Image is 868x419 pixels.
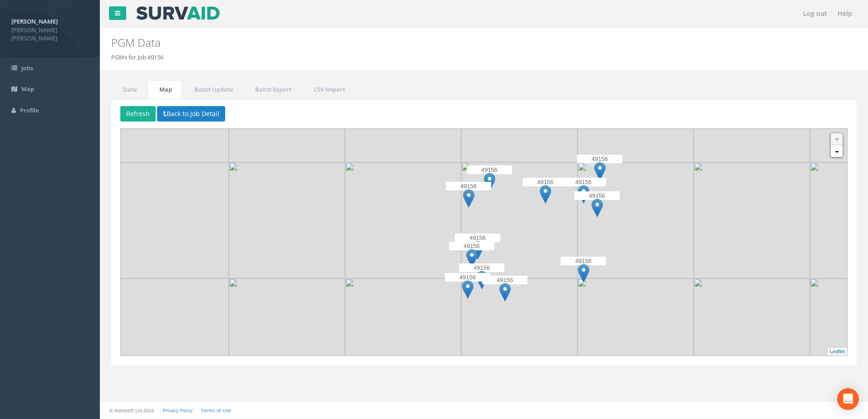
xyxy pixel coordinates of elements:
[21,64,33,72] span: Jobs
[463,189,474,208] img: marker-icon.png
[446,182,491,191] p: 49156
[113,278,229,395] img: 87154@2x
[594,162,606,180] img: marker-icon.png
[467,166,512,175] p: 49156
[578,264,589,283] img: marker-icon.png
[466,249,478,268] img: marker-icon.png
[482,276,528,285] p: 49156
[694,162,810,278] img: 87153@2x
[561,178,606,205] div: ID: 3 Lat: 51.52125 Lon: -0.0837
[111,37,730,49] h2: PGM Data
[446,182,491,209] div: ID: 14 Lat: 51.52122 Lon: -0.08506
[229,162,345,278] img: 87153@2x
[163,407,192,414] a: Privacy Policy
[831,145,843,157] a: -
[561,257,606,266] p: 49156
[182,80,242,99] a: Batch Update
[11,17,58,25] strong: [PERSON_NAME]
[148,80,182,99] a: Map
[455,234,500,261] div: ID: 12 Lat: 51.52084 Lon: -0.08495
[461,162,577,278] img: 87153@2x
[484,173,495,191] img: marker-icon.png
[461,278,577,395] img: 87154@2x
[540,185,551,204] img: marker-icon.png
[449,242,494,251] p: 49156
[694,278,810,395] img: 87154@2x
[574,191,620,200] p: 49156
[243,80,301,99] a: Batch Export
[345,278,461,395] img: 87154@2x
[455,234,500,243] p: 49156
[577,162,694,278] img: 87153@2x
[561,178,606,187] p: 49156
[21,85,34,93] span: Map
[577,278,694,395] img: 87154@2x
[201,407,231,414] a: Terms of Use
[20,106,39,114] span: Profile
[302,80,355,99] a: CSV Import
[472,241,483,259] img: marker-icon.png
[467,166,512,193] div: ID: 1 Lat: 51.52134 Lon: -0.08481
[523,178,568,187] p: 49156
[592,199,603,217] img: marker-icon.png
[476,271,488,289] img: marker-icon.png
[11,26,89,43] span: [PERSON_NAME] [PERSON_NAME]
[111,53,163,62] li: PGMs for Job 49156
[577,155,622,164] p: 49156
[109,407,154,414] small: © Kullasoft Ltd 2025
[831,133,843,145] a: +
[11,15,89,43] a: [PERSON_NAME] [PERSON_NAME] [PERSON_NAME]
[111,80,147,99] a: Data
[459,263,504,273] p: 49156
[445,273,490,282] p: 49156
[113,162,229,278] img: 87153@2x
[577,155,622,182] div: ID: 5 Lat: 51.52142 Lon: -0.08351
[229,278,345,395] img: 87154@2x
[830,349,845,354] a: Leaflet
[523,178,568,205] div: ID: 2 Lat: 51.52125 Lon: -0.08415
[459,263,504,291] div: ID: 9 Lat: 51.52062 Lon: -0.0849
[574,191,620,219] div: ID: 4 Lat: 51.52115 Lon: -0.08354
[120,106,156,122] button: Refresh
[345,162,461,278] img: 87153@2x
[837,388,859,410] div: Open Intercom Messenger
[449,242,494,269] div: ID: 11 Lat: 51.52078 Lon: -0.08502
[445,273,490,300] div: ID: 13 Lat: 51.52055 Lon: -0.08507
[561,257,606,284] div: ID: 6 Lat: 51.52067 Lon: -0.0837
[157,106,225,122] button: Back to Job Detail
[499,283,511,302] img: marker-icon.png
[482,276,528,303] div: ID: 8 Lat: 51.52053 Lon: -0.08463
[578,185,589,204] img: marker-icon.png
[462,280,473,299] img: marker-icon.png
